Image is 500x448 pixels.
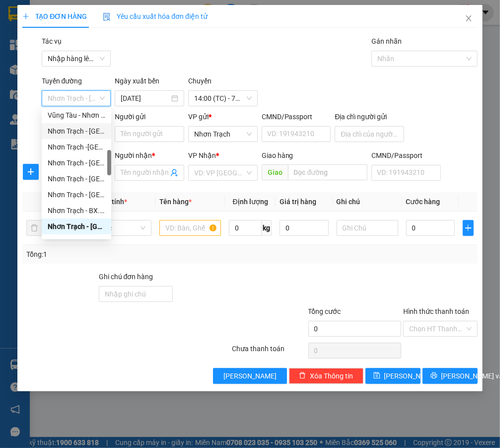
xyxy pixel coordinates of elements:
[22,13,29,20] span: plus
[48,237,105,248] div: Sài Gòn - [PERSON_NAME] ([PERSON_NAME])
[403,307,469,315] label: Hình thức thanh toán
[48,51,105,66] span: Nhập hàng lên xe
[42,75,111,90] div: Tuyến đường
[213,368,287,384] button: [PERSON_NAME]
[115,75,184,90] div: Ngày xuất bến
[299,372,306,380] span: delete
[159,198,192,206] span: Tên hàng
[335,126,404,142] input: Địa chỉ của người gửi
[423,368,478,384] button: printer[PERSON_NAME] và In
[262,220,272,236] span: kg
[335,111,404,122] div: Địa chỉ người gửi
[333,192,402,212] th: Ghi chú
[170,169,178,177] span: user-add
[463,220,474,236] button: plus
[188,111,258,122] div: VP gửi
[48,221,105,232] div: Nhơn Trạch - [GEOGRAPHIC_DATA] ([GEOGRAPHIC_DATA])
[23,168,38,176] span: plus
[48,142,105,152] div: Nhơn Trạch -[GEOGRAPHIC_DATA] ([GEOGRAPHIC_DATA])
[223,371,277,381] span: [PERSON_NAME]
[26,249,194,260] div: Tổng: 1
[23,164,39,180] button: plus
[48,126,105,137] div: Nhơn Trạch - [GEOGRAPHIC_DATA] (Hàng hóa)
[231,343,307,361] div: Chưa thanh toán
[42,37,62,45] label: Tác vụ
[430,372,437,380] span: printer
[42,123,111,139] div: Nhơn Trạch - Vũng Tàu (Hàng hóa)
[310,371,353,381] span: Xóa Thông tin
[262,164,288,180] span: Giao
[289,368,363,384] button: deleteXóa Thông tin
[194,127,252,142] span: Nhơn Trạch
[308,307,341,315] span: Tổng cước
[115,150,184,161] div: Người nhận
[262,111,331,122] div: CMND/Passport
[42,155,111,171] div: Nhơn Trạch - Miền Đông 387 (Hàng hóa)
[48,189,105,200] div: Nhơn Trạch - [GEOGRAPHIC_DATA] (Hàng hóa)
[463,224,473,232] span: plus
[99,273,153,281] label: Ghi chú đơn hàng
[280,220,329,236] input: 0
[384,371,437,381] span: [PERSON_NAME]
[48,157,105,168] div: Nhơn Trạch - [GEOGRAPHIC_DATA] 387 ([GEOGRAPHIC_DATA])
[48,91,105,106] span: Nhơn Trạch - Sài Gòn (Hàng hóa)
[42,203,111,219] div: Nhơn Trạch - BX.Miền Tây (hàng hóa)
[194,91,252,106] span: 14:00 (TC) - 72B-033.06
[48,173,105,184] div: Nhơn Trạch - [GEOGRAPHIC_DATA] ([GEOGRAPHIC_DATA])
[103,13,111,21] img: icon
[337,220,398,236] input: Ghi Chú
[371,150,441,161] div: CMND/Passport
[262,151,293,159] span: Giao hàng
[288,164,368,180] input: Dọc đường
[233,198,268,206] span: Định lượng
[465,14,473,22] span: close
[159,220,221,236] input: VD: Bàn, Ghế
[371,37,402,45] label: Gán nhãn
[188,75,258,90] div: Chuyến
[42,139,111,155] div: Nhơn Trạch -Bà Rịa (Hàng hóa)
[406,198,440,206] span: Cước hàng
[99,286,173,302] input: Ghi chú đơn hàng
[42,187,111,203] div: Nhơn Trạch - Hàng Xanh (Hàng hóa)
[115,111,184,122] div: Người gửi
[280,198,316,206] span: Giá trị hàng
[188,151,216,159] span: VP Nhận
[121,93,169,104] input: 11/10/2025
[103,12,208,20] span: Yêu cầu xuất hóa đơn điện tử
[22,12,87,20] span: TẠO ĐƠN HÀNG
[42,234,111,250] div: Sài Gòn - Vũng Tàu (Hàng Hoá)
[373,372,380,380] span: save
[26,220,42,236] button: delete
[96,221,145,235] span: Khác
[48,205,105,216] div: Nhơn Trạch - BX.Miền Tây (hàng hóa)
[365,368,421,384] button: save[PERSON_NAME]
[42,171,111,187] div: Nhơn Trạch - An Đông (Hàng hóa)
[455,5,483,33] button: Close
[42,219,111,234] div: Nhơn Trạch - Sài Gòn (Hàng hóa)
[48,110,105,121] div: Vũng Tàu - Nhơn Trạch ([GEOGRAPHIC_DATA])
[42,107,111,123] div: Vũng Tàu - Nhơn Trạch (Hàng Hóa)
